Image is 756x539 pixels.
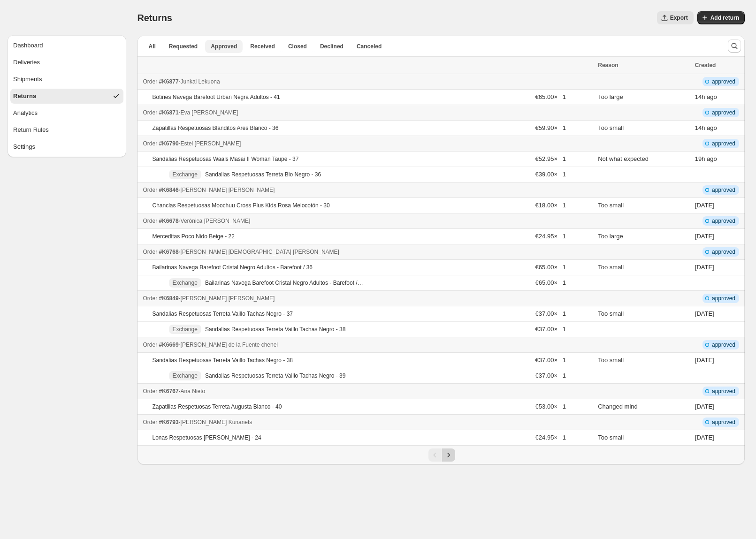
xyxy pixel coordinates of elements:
[153,93,280,101] p: Botines Navega Barefoot Urban Negra Adultos - 41
[595,430,692,446] td: Too small
[159,249,179,255] span: #K6768
[143,109,158,116] span: Order
[13,142,35,152] div: Settings
[153,357,293,364] p: Sandalias Respetuosas Terreta Vaillo Tachas Negro - 38
[695,93,705,100] time: Tuesday, September 2, 2025 at 5:16:37 PM
[173,372,198,380] span: Exchange
[595,306,692,322] td: Too small
[712,140,735,147] span: approved
[143,388,158,395] span: Order
[535,264,566,271] span: €65.00 × 1
[320,43,344,50] span: Declined
[173,326,198,333] span: Exchange
[159,140,179,147] span: #K6790
[657,11,694,24] button: Export
[10,72,123,87] button: Shipments
[695,233,714,240] time: Sunday, August 31, 2025 at 4:09:46 PM
[143,185,593,195] div: -
[712,186,735,194] span: approved
[595,90,692,105] td: Too large
[10,106,123,121] button: Analytics
[159,342,179,348] span: #K6669
[159,187,179,193] span: #K6846
[535,124,566,131] span: €59.90 × 1
[697,11,745,24] button: Add return
[143,78,158,85] span: Order
[205,279,364,287] p: Bailarinas Navega Barefoot Cristal Negro Adultos - Barefoot / 37
[728,39,741,53] button: Search and filter results
[695,403,714,410] time: Thursday, August 28, 2025 at 4:45:01 PM
[535,310,566,317] span: €37.00 × 1
[159,78,179,85] span: #K6877
[143,216,593,226] div: -
[695,124,705,131] time: Tuesday, September 2, 2025 at 5:02:53 PM
[695,62,716,68] span: Created
[712,109,735,116] span: approved
[712,418,735,426] span: approved
[143,218,158,224] span: Order
[181,109,238,116] span: Eva [PERSON_NAME]
[535,326,566,333] span: €37.00 × 1
[143,140,158,147] span: Order
[595,152,692,167] td: Not what expected
[10,55,123,70] button: Deliveries
[137,13,172,23] span: Returns
[13,108,38,118] div: Analytics
[595,353,692,368] td: Too small
[250,43,275,50] span: Received
[695,155,705,162] time: Tuesday, September 2, 2025 at 12:17:40 PM
[143,77,593,86] div: -
[143,295,158,302] span: Order
[143,187,158,193] span: Order
[712,78,735,85] span: approved
[205,171,321,178] p: Sandalias Respetuosas Terreta Bio Negro - 36
[149,43,156,50] span: All
[205,372,346,380] p: Sandalias Respetuosas Terreta Vaillo Tachas Negro - 39
[13,125,49,135] div: Return Rules
[595,198,692,213] td: Too small
[181,218,251,224] span: Verónica [PERSON_NAME]
[535,155,566,162] span: €52.95 × 1
[13,75,42,84] div: Shipments
[181,249,339,255] span: [PERSON_NAME] [DEMOGRAPHIC_DATA] [PERSON_NAME]
[169,43,198,50] span: Requested
[153,264,313,271] p: Bailarinas Navega Barefoot Cristal Negro Adultos - Barefoot / 36
[10,89,123,104] button: Returns
[137,445,745,464] nav: Pagination
[595,229,692,244] td: Too large
[535,357,566,364] span: €37.00 × 1
[712,248,735,256] span: approved
[173,279,198,287] span: Exchange
[712,295,735,302] span: approved
[153,124,279,132] p: Zapatillas Respetuosas Blanditos Ares Blanco - 36
[695,202,714,209] time: Monday, September 1, 2025 at 6:29:51 PM
[692,152,745,167] td: ago
[695,310,714,317] time: Friday, August 29, 2025 at 2:54:46 PM
[205,326,346,333] p: Sandalias Respetuosas Terreta Vaillo Tachas Negro - 38
[143,387,593,396] div: -
[159,388,179,395] span: #K6767
[595,399,692,415] td: Changed mind
[143,139,593,148] div: -
[13,91,36,101] div: Returns
[143,108,593,117] div: -
[143,418,593,427] div: -
[159,218,179,224] span: #K6678
[695,264,714,271] time: Saturday, August 30, 2025 at 4:13:52 PM
[143,419,158,425] span: Order
[535,233,566,240] span: €24.95 × 1
[712,341,735,349] span: approved
[143,340,593,349] div: -
[153,233,235,240] p: Merceditas Poco Nido Beige - 22
[595,121,692,136] td: Too small
[159,419,179,425] span: #K6793
[535,434,566,441] span: €24.95 × 1
[159,295,179,302] span: #K6849
[535,403,566,410] span: €53.00 × 1
[159,109,179,116] span: #K6871
[535,279,566,286] span: €65.00 × 1
[13,41,43,50] div: Dashboard
[211,43,237,50] span: Approved
[10,139,123,154] button: Settings
[153,155,299,163] p: Sandalias Respetuosas Waals Masai II Woman Taupe - 37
